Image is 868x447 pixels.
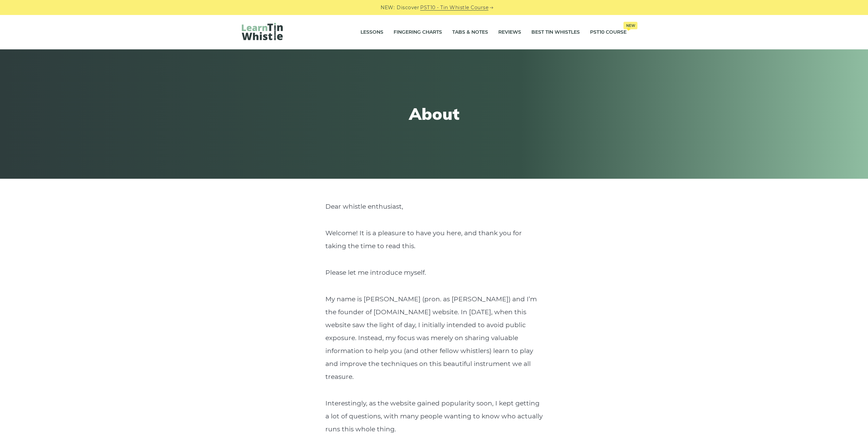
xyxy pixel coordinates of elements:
[325,397,543,436] p: Interestingly, as the website gained popularity soon, I kept getting a lot of questions, with man...
[242,23,283,40] img: LearnTinWhistle.com
[325,266,543,279] p: Please let me introduce myself.
[394,24,442,41] a: Fingering Charts
[309,104,560,124] h1: About
[498,24,521,41] a: Reviews
[531,24,580,41] a: Best Tin Whistles
[590,24,627,41] a: PST10 CourseNew
[452,24,488,41] a: Tabs & Notes
[325,227,543,253] p: Welcome! It is a pleasure to have you here, and thank you for taking the time to read this.
[361,24,383,41] a: Lessons
[623,22,637,29] span: New
[325,293,543,383] p: My name is [PERSON_NAME] (pron. as [PERSON_NAME]) and I’m the founder of [DOMAIN_NAME] website. I...
[325,200,543,213] p: Dear whistle enthusiast,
